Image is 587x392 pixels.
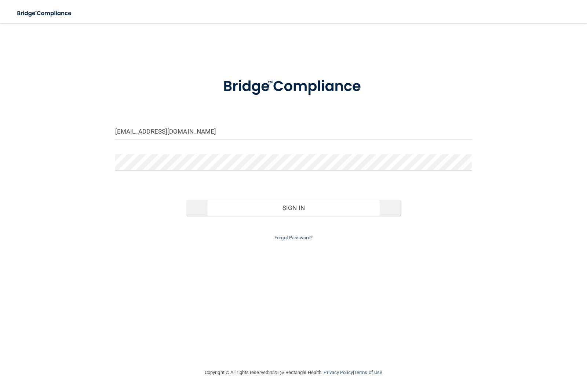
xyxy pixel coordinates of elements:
[460,341,578,370] iframe: Drift Widget Chat Controller
[160,361,427,384] div: Copyright © All rights reserved 2025 @ Rectangle Health | |
[324,370,353,375] a: Privacy Policy
[274,235,313,240] a: Forgot Password?
[186,200,401,216] button: Sign In
[11,6,79,21] img: bridge_compliance_login_screen.278c3ca4.svg
[115,123,472,140] input: Email
[208,68,379,106] img: bridge_compliance_login_screen.278c3ca4.svg
[354,370,382,375] a: Terms of Use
